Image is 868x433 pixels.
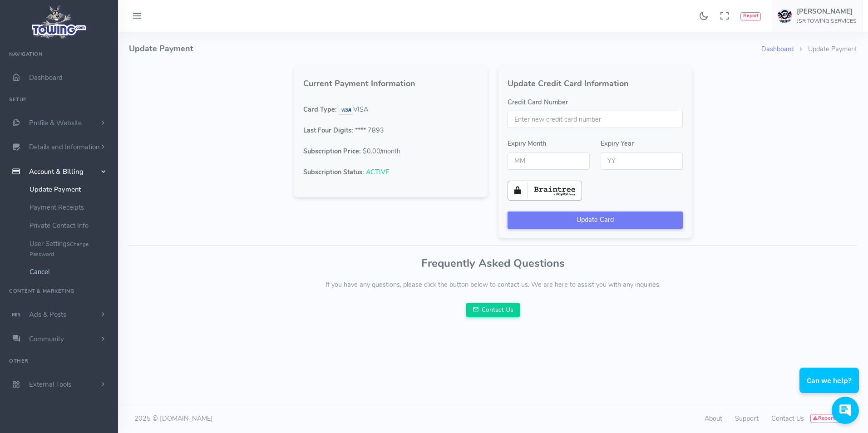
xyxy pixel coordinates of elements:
a: Dashboard [761,44,794,54]
h6: JSR TOWING SERVICES [797,18,857,24]
img: logo [29,3,90,41]
input: MM [508,153,590,170]
img: braintree-badge-light.png [508,181,582,201]
span: ACTIVE [366,167,389,177]
label: Expiry Month [508,139,546,149]
p: If you have any questions, please click the button below to contact us. We are here to assist you... [129,280,857,290]
a: Update Payment [23,180,118,198]
span: Community [29,335,64,344]
h5: [PERSON_NAME] [797,8,857,15]
label: Expiry Year [601,139,634,149]
a: User SettingsChange Password [23,235,118,263]
a: About [705,414,722,423]
a: Payment Receipts [23,198,118,216]
a: Contact Us [771,414,804,423]
span: Account & Billing [29,167,84,176]
button: Report [740,12,761,20]
iframe: Conversations [793,343,868,433]
span: Subscription Status: [303,167,364,177]
label: Credit Card Number [508,98,568,108]
span: Profile & Website [29,118,82,128]
span: VISA [339,105,368,114]
h3: Frequently Asked Questions [129,257,857,269]
input: Enter new credit card number [508,111,683,128]
span: Details and Information [29,143,100,152]
img: visa.png [339,105,353,115]
div: 2025 © [DOMAIN_NAME] [129,414,493,424]
button: Update Card [508,212,683,229]
h4: Update Credit Card Information [508,79,683,89]
input: YY [601,153,683,170]
span: Dashboard [29,73,63,82]
span: Subscription Price: [303,147,361,156]
span: External Tools [29,380,71,389]
span: Last Four Digits: [303,126,353,135]
a: Cancel [23,263,118,281]
a: Support [735,414,759,423]
span: $0.00/month [363,147,400,156]
span: Ads & Posts [29,310,66,319]
a: Contact Us [466,303,520,317]
a: Private Contact Info [23,216,118,235]
h4: Current Payment Information [303,79,478,89]
img: user-image [778,9,792,23]
span: Card Type: [303,105,337,114]
li: Update Payment [794,44,857,54]
h4: Update Payment [129,32,761,66]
